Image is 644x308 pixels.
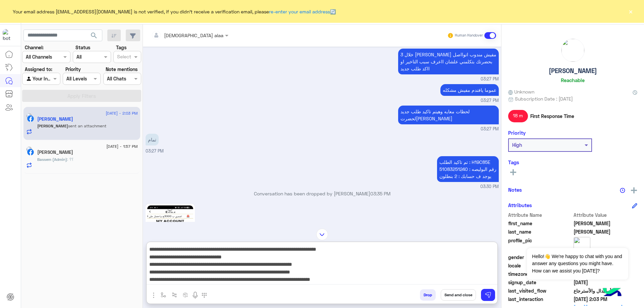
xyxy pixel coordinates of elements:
[574,296,638,303] span: 2025-08-26T11:03:33.694Z
[202,293,207,298] img: make a call
[620,188,625,193] img: notes
[600,281,624,305] img: hulul-logo.png
[481,76,499,82] span: 03:27 PM
[146,134,159,145] p: 19/8/2025, 3:27 PM
[106,66,138,73] label: Note mentions
[631,187,637,193] img: add
[398,49,499,74] p: 19/8/2025, 3:27 PM
[561,77,585,83] h6: Reachable
[116,53,131,62] div: Select
[508,237,572,252] span: profile_pic
[37,123,68,128] span: [PERSON_NAME]
[508,110,528,122] span: 18 m
[106,143,138,149] span: [DATE] - 1:57 PM
[574,211,638,219] span: Attribute Value
[455,33,483,38] small: Human Handover
[481,126,499,132] span: 03:27 PM
[106,110,138,116] span: [DATE] - 2:03 PM
[485,292,491,298] img: send message
[146,190,499,197] p: Conversation has been dropped by [PERSON_NAME]
[508,279,572,286] span: signup_date
[508,88,534,95] span: Unknown
[441,289,476,301] button: Send and close
[158,289,169,300] button: select flow
[515,95,573,102] span: Subscription Date : [DATE]
[27,115,34,122] img: Facebook
[67,157,73,162] span: ؟؟
[3,29,15,41] img: 713415422032625
[508,254,572,261] span: gender
[437,156,499,182] p: 19/8/2025, 3:30 PM
[147,205,193,287] img: 532882544_782840740812217_1381808993938797460_n.jpg
[530,113,574,120] span: First Response Time
[574,220,638,227] span: Ahmed
[25,66,52,73] label: Assigned to:
[90,32,98,40] span: search
[65,66,81,73] label: Priority
[574,279,638,286] span: 2025-07-30T12:46:12.79Z
[146,148,164,153] span: 03:27 PM
[116,44,126,51] label: Tags
[481,98,499,104] span: 03:27 PM
[508,287,572,294] span: last_visited_flow
[150,291,158,299] img: send attachment
[574,228,638,235] span: Selim
[172,292,177,298] img: Trigger scenario
[527,248,628,280] span: Hello!👋 We're happy to chat with you and answer any questions you might have. How can we assist y...
[561,39,584,62] img: picture
[508,211,572,219] span: Attribute Name
[68,123,106,128] span: sent an attachment
[627,8,634,15] button: ×
[169,289,180,300] button: Trigger scenario
[574,287,638,294] span: الأستبدال والأسترجاع
[508,220,572,227] span: first_name
[398,106,499,124] p: 19/8/2025, 3:27 PM
[508,228,572,235] span: last_name
[269,9,330,14] a: re-enter your email address
[183,292,188,298] img: create order
[440,84,499,96] p: 19/8/2025, 3:27 PM
[316,229,328,240] img: scroll
[25,44,44,51] label: Channel:
[508,130,526,136] h6: Priority
[370,191,390,196] span: 03:35 PM
[549,67,597,75] h5: [PERSON_NAME]
[508,187,522,193] h6: Notes
[27,149,34,156] img: Facebook
[13,8,336,15] span: Your email address [EMAIL_ADDRESS][DOMAIN_NAME] is not verified, if you didn't receive a verifica...
[508,262,572,269] span: locale
[508,202,532,208] h6: Attributes
[37,149,73,155] h5: Asmaa Anas
[37,157,67,162] span: Bassem (Admin)
[480,184,499,190] span: 03:30 PM
[420,289,436,301] button: Drop
[508,159,637,165] h6: Tags
[180,289,191,300] button: create order
[75,44,90,51] label: Status
[508,270,572,278] span: timezone
[191,291,199,299] img: send voice note
[161,292,166,298] img: select flow
[26,146,32,152] img: picture
[26,113,32,119] img: picture
[37,116,73,122] h5: Ahmed Selim
[86,29,102,44] button: search
[508,296,572,303] span: last_interaction
[22,90,141,102] button: Apply Filters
